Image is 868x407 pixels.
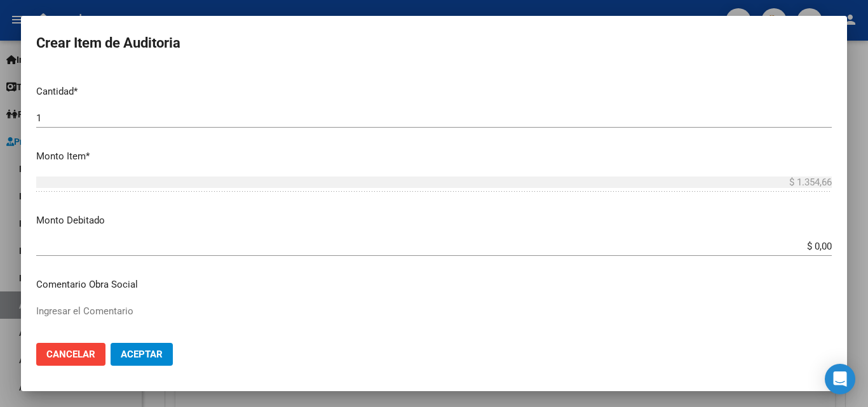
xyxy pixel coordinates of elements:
button: Cancelar [36,343,105,366]
p: Monto Debitado [36,213,832,228]
span: Cancelar [46,349,95,360]
h2: Crear Item de Auditoria [36,31,832,55]
div: Open Intercom Messenger [825,364,855,394]
p: Comentario Obra Social [36,277,832,292]
span: Aceptar [121,349,163,360]
p: Cantidad [36,84,832,99]
p: Monto Item [36,149,832,164]
button: Aceptar [111,343,173,366]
